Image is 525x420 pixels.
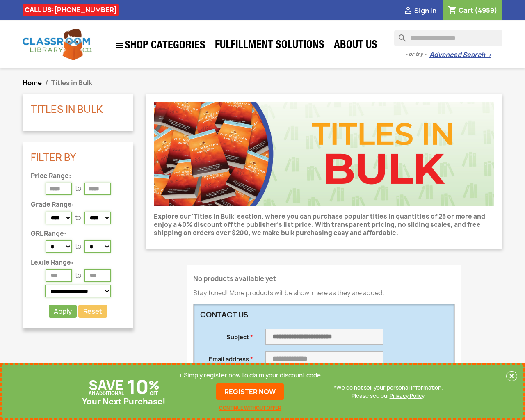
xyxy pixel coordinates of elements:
[75,272,81,280] p: to
[75,214,81,222] p: to
[200,311,383,319] h3: Contact us
[403,6,436,15] a:  Sign in
[75,185,81,193] p: to
[31,152,125,162] p: Filter By
[330,38,381,54] a: About Us
[403,6,413,16] i: 
[111,37,210,55] a: SHOP CATEGORIES
[447,6,498,15] a: Shopping cart link containing 4959 product(s)
[23,4,119,16] div: CALL US:
[394,30,502,46] input: Search
[31,102,103,116] a: Titles in Bulk
[51,78,92,87] span: Titles in Bulk
[23,29,92,60] img: Classroom Library Company
[405,50,429,58] span: - or try -
[194,351,259,363] label: Email address
[154,102,494,206] img: CLC_Bulk.jpg
[154,212,494,237] p: Explore our 'Titles in Bulk' section, where you can purchase popular titles in quantities of 25 o...
[115,41,125,50] i: 
[49,305,77,318] button: Apply
[78,305,107,318] a: Reset
[211,38,329,54] a: Fulfillment Solutions
[414,6,436,15] span: Sign in
[23,78,42,87] a: Home
[485,51,491,59] span: →
[194,329,259,341] label: Subject
[54,5,117,14] a: [PHONE_NUMBER]
[31,201,125,208] p: Grade Range:
[475,6,498,15] span: (4959)
[193,289,455,297] p: Stay tuned! More products will be shown here as they are added.
[31,259,125,266] p: Lexile Range:
[429,51,491,59] a: Advanced Search→
[447,6,457,16] i: shopping_cart
[193,275,455,283] h4: No products available yet
[75,242,81,251] p: to
[394,30,404,40] i: search
[31,173,125,180] p: Price Range:
[31,231,125,237] p: GRL Range:
[459,6,473,15] span: Cart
